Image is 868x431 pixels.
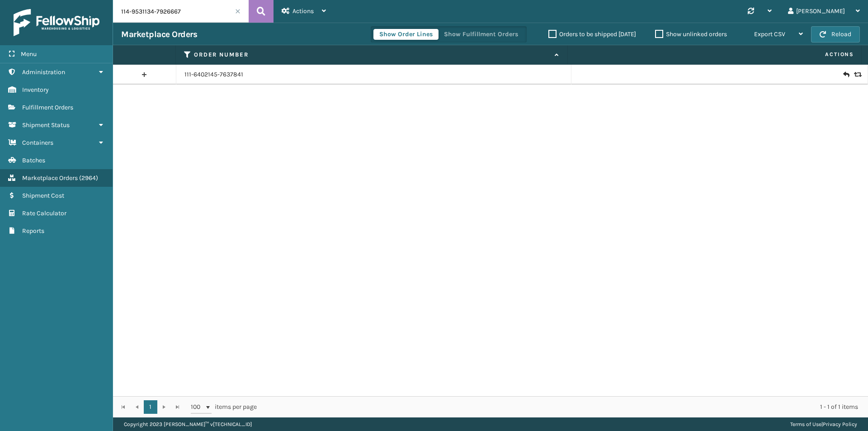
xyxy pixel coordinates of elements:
[823,421,857,427] a: Privacy Policy
[790,421,821,427] a: Terms of Use
[754,30,785,38] span: Export CSV
[22,174,78,182] span: Marketplace Orders
[22,192,64,199] span: Shipment Cost
[14,9,99,36] img: logo
[655,30,727,38] label: Show unlinked orders
[548,30,636,38] label: Orders to be shipped [DATE]
[22,104,73,111] span: Fulfillment Orders
[191,400,257,414] span: items per page
[144,400,157,414] a: 1
[22,156,45,164] span: Batches
[191,403,204,412] span: 100
[571,47,859,62] span: Actions
[22,86,49,94] span: Inventory
[22,209,66,217] span: Rate Calculator
[22,68,65,76] span: Administration
[194,51,550,59] label: Order Number
[79,174,98,182] span: ( 2964 )
[124,417,252,431] p: Copyright 2023 [PERSON_NAME]™ v [TECHNICAL_ID]
[843,70,849,79] i: Create Return Label
[790,417,857,431] div: |
[22,121,70,129] span: Shipment Status
[22,227,44,235] span: Reports
[854,71,859,78] i: Replace
[373,29,439,40] button: Show Order Lines
[269,403,858,412] div: 1 - 1 of 1 items
[292,7,314,15] span: Actions
[121,29,197,40] h3: Marketplace Orders
[184,70,243,79] a: 111-6402145-7637841
[438,29,524,40] button: Show Fulfillment Orders
[21,50,37,58] span: Menu
[22,139,53,147] span: Containers
[811,26,860,43] button: Reload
